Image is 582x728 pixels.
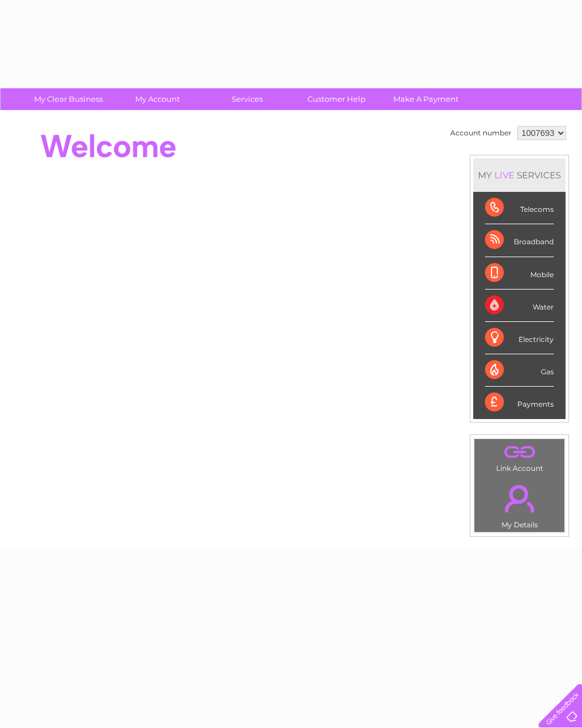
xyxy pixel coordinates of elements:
td: My Details [474,475,565,533]
td: Account number [447,123,514,143]
div: Mobile [485,257,554,290]
a: My Clear Business [20,88,117,110]
div: Electricity [485,322,554,354]
div: LIVE [492,169,517,181]
div: Payments [485,387,554,418]
div: Gas [485,354,554,387]
a: . [477,442,561,463]
a: Customer Help [288,88,385,110]
a: Make A Payment [377,88,474,110]
div: Broadband [485,224,554,257]
td: Link Account [474,438,565,476]
a: . [477,478,561,519]
div: Water [485,290,554,322]
div: MY SERVICES [473,158,566,192]
a: Services [199,88,296,110]
a: My Account [109,88,206,110]
div: Telecoms [485,192,554,224]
